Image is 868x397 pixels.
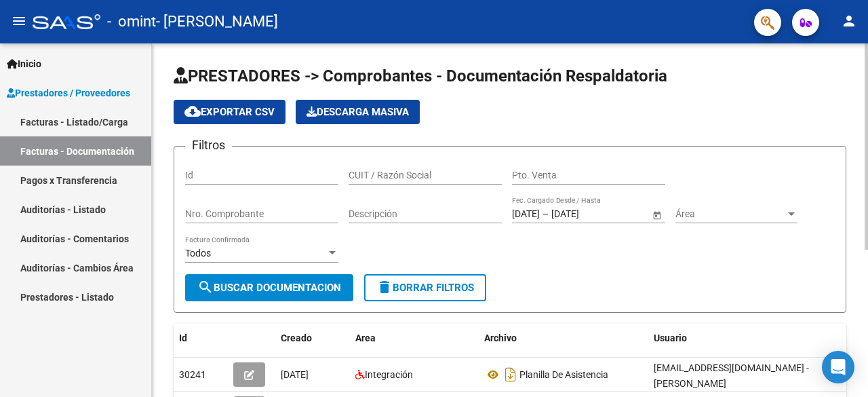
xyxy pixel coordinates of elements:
[179,369,206,380] span: 30241
[650,208,664,222] button: Open calendar
[197,279,214,295] mat-icon: search
[7,86,130,100] span: Prestadores / Proveedores
[296,100,420,124] app-download-masive: Descarga masiva de comprobantes (adjuntos)
[185,136,232,155] h3: Filtros
[484,333,517,343] span: Archivo
[519,369,608,380] span: Planilla De Asistencia
[355,333,376,343] span: Area
[648,324,852,353] datatable-header-cell: Usuario
[376,282,474,294] span: Borrar Filtros
[107,7,156,37] span: - omint
[174,100,285,124] button: Exportar CSV
[365,369,413,380] span: Integración
[296,100,420,124] button: Descarga Masiva
[654,362,809,389] span: [EMAIL_ADDRESS][DOMAIN_NAME] - [PERSON_NAME]
[364,274,486,301] button: Borrar Filtros
[174,324,228,353] datatable-header-cell: Id
[822,351,854,383] div: Open Intercom Messenger
[350,324,479,353] datatable-header-cell: Area
[479,324,648,353] datatable-header-cell: Archivo
[841,13,857,29] mat-icon: person
[275,324,350,353] datatable-header-cell: Creado
[502,364,519,385] i: Descargar documento
[184,106,275,118] span: Exportar CSV
[281,369,309,380] span: [DATE]
[654,333,687,343] span: Usuario
[174,67,667,86] span: PRESTADORES -> Comprobantes - Documentación Respaldatoria
[512,208,540,220] input: Fecha inicio
[307,106,409,118] span: Descarga Masiva
[7,56,41,71] span: Inicio
[184,103,201,119] mat-icon: cloud_download
[281,333,312,343] span: Creado
[185,248,211,259] span: Todos
[376,279,393,295] mat-icon: delete
[197,282,341,294] span: Buscar Documentacion
[11,13,27,29] mat-icon: menu
[156,7,278,37] span: - [PERSON_NAME]
[185,274,353,301] button: Buscar Documentacion
[551,208,618,220] input: Fecha fin
[542,208,549,220] span: –
[179,333,187,343] span: Id
[675,208,785,220] span: Área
